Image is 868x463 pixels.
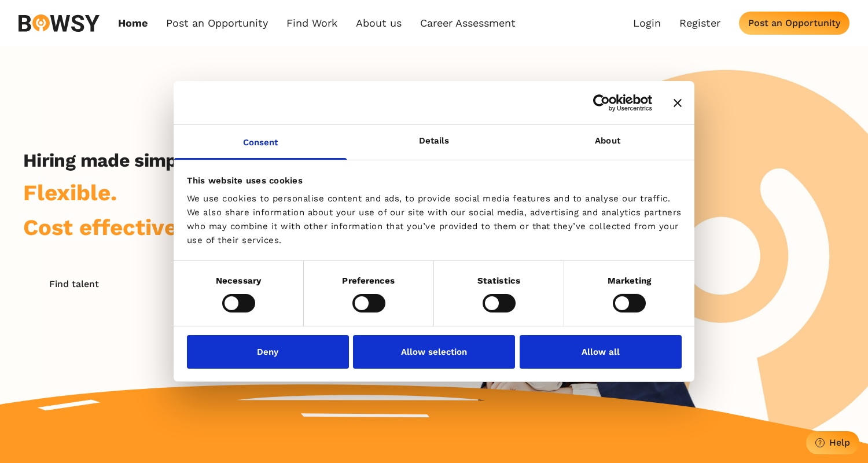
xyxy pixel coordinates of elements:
[49,278,99,289] div: Find talent
[342,275,395,286] strong: Preferences
[118,17,148,30] a: Home
[739,12,849,35] button: Post an Opportunity
[748,17,840,28] div: Post an Opportunity
[551,94,652,111] a: Usercentrics Cookiebot - opens in a new window
[23,179,117,205] span: Flexible.
[216,275,261,286] strong: Necessary
[174,125,347,160] a: Consent
[521,125,694,160] a: About
[23,272,124,295] button: Find talent
[23,214,183,240] span: Cost effective.
[187,335,349,369] button: Deny
[23,149,198,171] h2: Hiring made simple.
[347,125,521,160] a: Details
[353,335,515,369] button: Allow selection
[520,335,682,369] button: Allow all
[806,431,859,454] button: Help
[19,14,100,32] img: svg%3e
[633,17,661,30] a: Login
[420,17,516,30] a: Career Assessment
[608,275,652,286] strong: Marketing
[679,17,720,30] a: Register
[187,192,682,247] div: We use cookies to personalise content and ads, to provide social media features and to analyse ou...
[187,173,682,187] div: This website uses cookies
[477,275,520,286] strong: Statistics
[674,98,682,106] button: Close banner
[829,437,850,448] div: Help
